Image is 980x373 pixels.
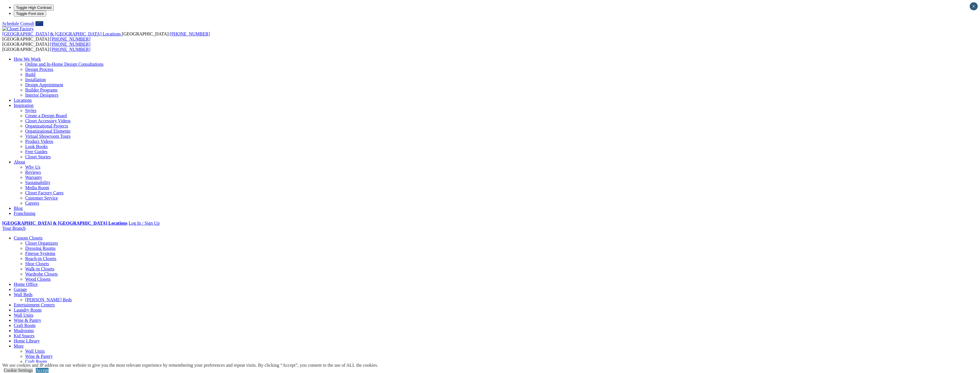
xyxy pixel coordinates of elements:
[14,57,41,61] a: How We Work
[35,21,43,26] a: Call
[14,308,41,312] a: Laundry Room
[14,206,23,211] a: Blog
[14,333,34,338] a: Kid Spaces
[14,211,35,216] a: Franchising
[16,11,44,16] span: Toggle Font size
[14,338,40,343] a: Home Library
[25,113,67,118] a: Create a Design Board
[2,26,34,31] img: Closet Factory
[25,354,53,359] a: Wine & Pantry
[36,368,49,373] a: Accept
[16,5,52,10] span: Toggle High Contrast
[25,272,58,276] a: Wardrobe Closets
[50,37,90,41] a: [PHONE_NUMBER]
[25,93,58,97] a: Interior Designers
[25,82,63,87] a: Design Appointment
[25,196,58,200] a: Customer Service
[25,246,56,251] a: Dressing Rooms
[170,31,210,36] a: [PHONE_NUMBER]
[2,42,90,52] span: [GEOGRAPHIC_DATA]: [GEOGRAPHIC_DATA]:
[25,241,58,246] a: Closet Organizers
[14,302,55,307] a: Entertainment Centers
[25,266,54,271] a: Walk-in Closets
[14,328,34,333] a: Mudrooms
[14,318,41,323] a: Wine & Pantry
[2,226,25,231] a: Your Branch
[14,292,33,297] a: Wall Beds
[14,344,24,348] a: More menu text will display only on big screen
[2,31,122,36] a: [GEOGRAPHIC_DATA] & [GEOGRAPHIC_DATA] Locations
[14,11,46,17] button: Toggle Font size
[14,98,32,103] a: Locations
[25,134,71,139] a: Virtual Showroom Tours
[25,129,70,133] a: Organizational Elements
[970,2,978,10] button: Close
[2,31,121,36] span: [GEOGRAPHIC_DATA] & [GEOGRAPHIC_DATA] Locations
[128,221,159,226] a: Log In / Sign Up
[25,261,49,266] a: Shoe Closets
[25,87,58,92] a: Builder Programs
[25,149,47,154] a: Free Guides
[25,139,53,144] a: Product Videos
[2,221,127,226] a: [GEOGRAPHIC_DATA] & [GEOGRAPHIC_DATA] Locations
[25,72,35,77] a: Build
[25,123,68,128] a: Organizational Projects
[25,62,104,67] a: Online and In-Home Design Consultations
[25,201,39,206] a: Careers
[25,349,45,354] a: Wall Units
[25,185,49,190] a: Media Room
[25,190,64,195] a: Closet Factory Cares
[25,180,50,185] a: Sustainability
[14,5,54,11] button: Toggle High Contrast
[25,165,40,169] a: Why Us
[25,251,55,256] a: Finesse Systems
[25,297,72,302] a: [PERSON_NAME] Beds
[25,77,46,82] a: Installation
[50,42,90,47] a: [PHONE_NUMBER]
[25,67,53,72] a: Design Process
[25,256,56,261] a: Reach-in Closets
[25,277,51,282] a: Wood Closets
[25,154,51,159] a: Closet Stories
[14,323,35,328] a: Craft Room
[25,359,47,364] a: Craft Room
[50,47,90,52] a: [PHONE_NUMBER]
[25,108,36,113] a: Styles
[2,363,378,368] div: We use cookies and IP address on our website to give you the most relevant experience by remember...
[2,31,210,41] span: [GEOGRAPHIC_DATA]: [GEOGRAPHIC_DATA]:
[25,118,71,123] a: Closet Accessory Videos
[2,21,34,26] a: Schedule Consult
[14,313,33,318] a: Wall Units
[25,170,41,175] a: Reviews
[14,282,38,287] a: Home Office
[14,159,25,164] a: About
[14,236,43,240] a: Custom Closets
[4,368,33,373] a: Cookie Settings
[14,287,27,292] a: Garage
[14,103,33,108] a: Inspiration
[25,175,42,180] a: Warranty
[25,144,48,149] a: Look Books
